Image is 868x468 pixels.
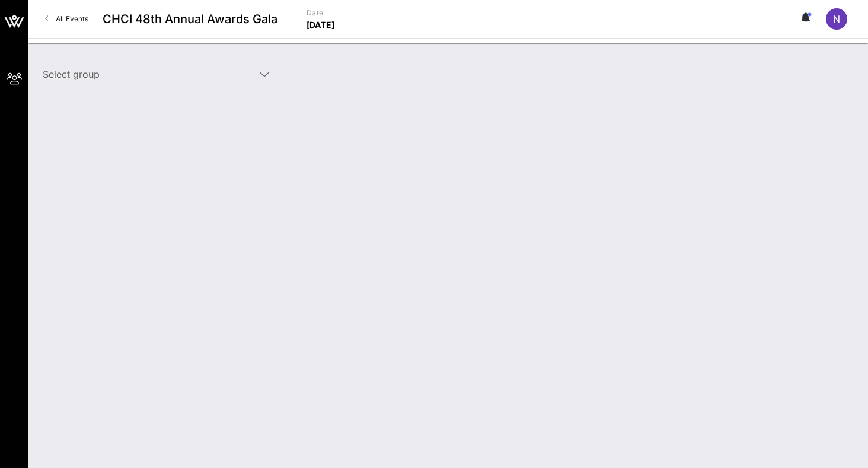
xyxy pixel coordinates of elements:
[103,10,277,28] span: CHCI 48th Annual Awards Gala
[833,13,840,25] span: N
[826,8,847,30] div: N
[307,19,335,31] p: [DATE]
[307,7,335,19] p: Date
[56,14,88,23] span: All Events
[38,9,95,28] a: All Events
